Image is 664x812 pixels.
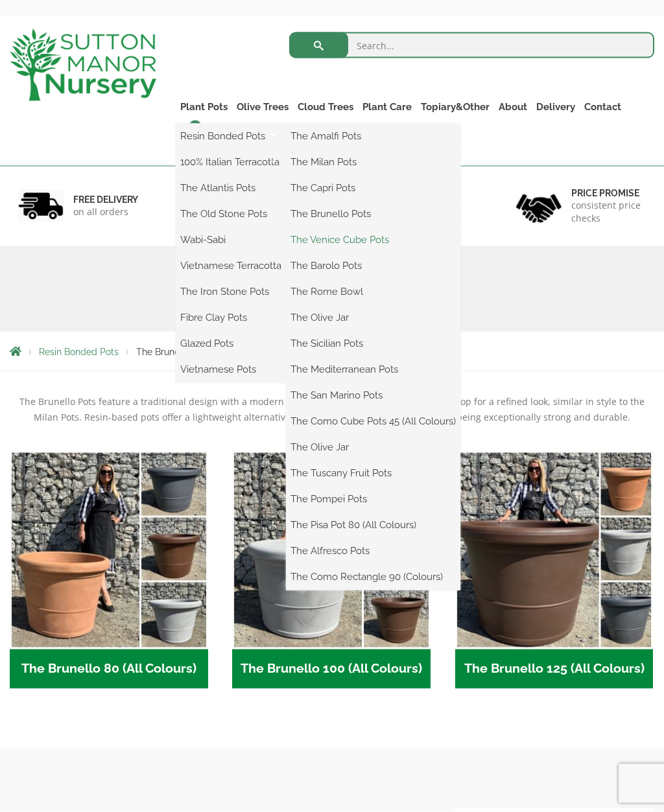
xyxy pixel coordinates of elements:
h6: FREE DELIVERY [73,194,138,205]
a: Contact [580,98,626,116]
a: Plant Pots [176,98,232,116]
a: Vietnamese Pots [176,360,286,379]
h2: The Brunello 80 (All Colours) [10,649,208,690]
input: Search... [289,32,654,58]
img: The Brunello 125 (All Colours) [455,451,654,649]
a: The Olive Jar [286,437,460,457]
a: Wabi-Sabi [176,230,286,249]
img: The Brunello 80 (All Colours) [10,451,208,649]
a: Visit product category The Brunello 100 (All Colours) [232,451,431,689]
a: The Mediterranean Pots [286,360,460,379]
a: The Old Stone Pots [176,204,286,224]
a: Resin Bonded Pots [39,347,119,357]
img: logo [10,29,156,101]
a: The Milan Pots [286,152,460,172]
a: The Olive Jar [286,308,460,327]
a: Cloud Trees [293,98,358,116]
a: Glazed Pots [176,334,286,353]
a: The Sicilian Pots [286,334,460,353]
a: The Iron Stone Pots [176,282,286,301]
p: on all orders [73,205,138,218]
a: The Como Rectangle 90 (Colours) [286,567,460,586]
a: The Pisa Pot 80 (All Colours) [286,515,460,535]
a: Olive Trees [232,98,293,116]
a: Vietnamese Terracotta [176,256,286,275]
a: The Venice Cube Pots [286,230,460,249]
img: The Brunello 100 (All Colours) [232,451,431,649]
h6: Price promise [571,187,646,199]
a: The Barolo Pots [286,256,460,275]
a: The Alfresco Pots [286,541,460,561]
a: The Como Cube Pots 45 (All Colours) [286,412,460,431]
a: The San Marino Pots [286,386,460,405]
a: The Pompei Pots [286,489,460,509]
span: The Brunello Pots [136,347,211,357]
h2: The Brunello 125 (All Colours) [455,649,654,690]
a: About [494,98,532,116]
h1: The Brunello Pots [10,277,654,301]
img: 4.jpg [516,186,562,226]
a: Delivery [532,98,580,116]
a: Resin Bonded Pots [176,126,286,146]
a: Visit product category The Brunello 125 (All Colours) [455,451,654,689]
a: Plant Care [358,98,416,116]
a: Visit product category The Brunello 80 (All Colours) [10,451,208,689]
a: Fibre Clay Pots [176,308,286,327]
h2: The Brunello 100 (All Colours) [232,649,431,690]
a: Topiary&Other [416,98,494,116]
a: The Rome Bowl [286,282,460,301]
a: The Tuscany Fruit Pots [286,463,460,483]
p: consistent price checks [571,199,646,225]
a: The Amalfi Pots [286,126,460,146]
p: The Brunello Pots feature a traditional design with a modern twist, finished with a thicker rim a... [10,394,654,425]
nav: Breadcrumbs [10,346,654,356]
a: 100% Italian Terracotta [176,152,286,172]
img: 1.jpg [18,190,64,223]
a: The Capri Pots [286,178,460,198]
a: The Brunello Pots [286,204,460,224]
a: The Atlantis Pots [176,178,286,198]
